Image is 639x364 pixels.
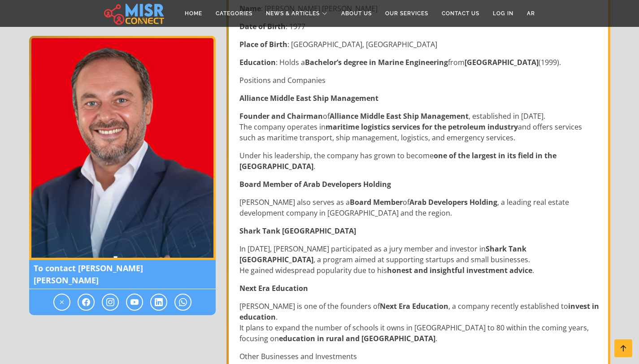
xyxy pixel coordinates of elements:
[305,57,448,67] strong: Bachelor’s degree in Marine Engineering
[104,2,164,25] img: main.misr_connect
[209,5,259,22] a: Categories
[279,334,435,343] strong: education in rural and [GEOGRAPHIC_DATA]
[178,5,209,22] a: Home
[378,5,435,22] a: Our Services
[239,111,599,143] p: of , established in [DATE]. The company operates in and offers services such as maritime transpor...
[239,283,308,293] strong: Next Era Education
[266,9,320,17] span: News & Articles
[387,265,532,275] strong: honest and insightful investment advice
[239,301,599,322] strong: invest in education
[239,75,599,86] p: Positions and Companies
[29,260,216,289] span: To contact [PERSON_NAME] [PERSON_NAME]
[239,226,356,236] strong: Shark Tank [GEOGRAPHIC_DATA]
[239,57,276,67] strong: Education
[239,39,599,50] p: : [GEOGRAPHIC_DATA], [GEOGRAPHIC_DATA]
[239,197,599,218] p: [PERSON_NAME] also serves as a of , a leading real estate development company in [GEOGRAPHIC_DATA...
[335,5,378,22] a: About Us
[239,179,391,189] strong: Board Member of Arab Developers Holding
[409,197,497,207] strong: Arab Developers Holding
[239,111,323,121] strong: Founder and Chairman
[29,36,216,260] img: Ahmed Tarek Khalil
[330,111,469,121] strong: Alliance Middle East Ship Management
[380,301,448,311] strong: Next Era Education
[239,151,556,171] strong: one of the largest in its field in the [GEOGRAPHIC_DATA]
[326,122,518,132] strong: maritime logistics services for the petroleum industry
[239,93,378,103] strong: Alliance Middle East Ship Management
[239,351,599,362] p: Other Businesses and Investments
[239,243,599,276] p: In [DATE], [PERSON_NAME] participated as a jury member and investor in , a program aimed at suppo...
[465,57,539,67] strong: [GEOGRAPHIC_DATA]
[520,5,542,22] a: AR
[486,5,520,22] a: Log in
[239,244,526,264] strong: Shark Tank [GEOGRAPHIC_DATA]
[239,57,599,68] p: : Holds a from (1999).
[239,39,287,49] strong: Place of Birth
[435,5,486,22] a: Contact Us
[259,5,335,22] a: News & Articles
[350,197,403,207] strong: Board Member
[239,301,599,344] p: [PERSON_NAME] is one of the founders of , a company recently established to . It plans to expand ...
[239,150,599,172] p: Under his leadership, the company has grown to become .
